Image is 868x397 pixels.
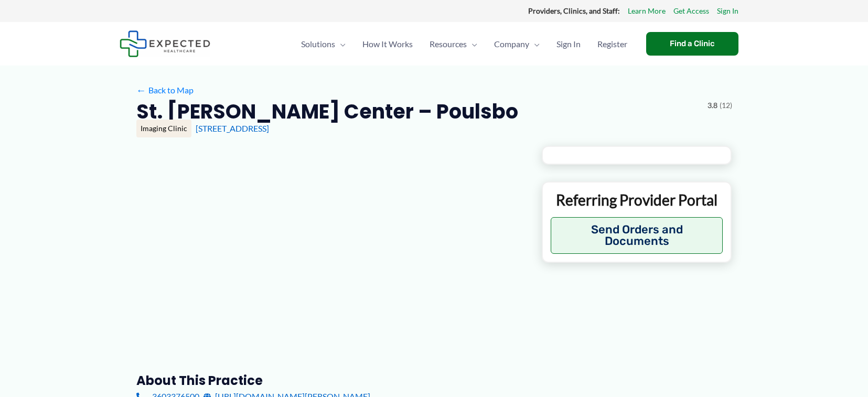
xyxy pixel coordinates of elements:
a: Register [589,26,636,62]
a: ResourcesMenu Toggle [421,26,486,62]
a: SolutionsMenu Toggle [293,26,354,62]
span: How It Works [362,26,413,62]
button: Send Orders and Documents [551,217,723,254]
a: [STREET_ADDRESS] [196,123,269,133]
span: Sign In [556,26,581,62]
span: Menu Toggle [335,26,346,62]
nav: Primary Site Navigation [293,26,636,62]
h3: About this practice [136,372,525,389]
span: 3.8 [708,99,717,112]
a: Learn More [628,4,666,18]
a: ←Back to Map [136,82,194,98]
span: Menu Toggle [529,26,540,62]
a: How It Works [354,26,421,62]
p: Referring Provider Portal [551,190,723,209]
a: CompanyMenu Toggle [486,26,548,62]
a: Sign In [717,4,738,18]
span: Solutions [301,26,335,62]
a: Sign In [548,26,589,62]
span: Register [597,26,627,62]
span: Menu Toggle [467,26,477,62]
h2: St. [PERSON_NAME] Center – Poulsbo [136,99,518,124]
div: Imaging Clinic [136,120,191,137]
span: Resources [430,26,467,62]
img: Expected Healthcare Logo - side, dark font, small [120,30,210,57]
strong: Providers, Clinics, and Staff: [528,6,620,15]
a: Get Access [673,4,709,18]
span: (12) [720,99,732,112]
a: Find a Clinic [646,32,738,56]
span: ← [136,85,146,95]
span: Company [494,26,529,62]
